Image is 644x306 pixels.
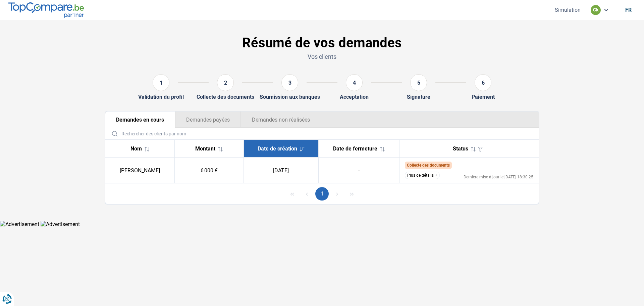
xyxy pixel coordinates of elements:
span: Date de création [258,145,297,152]
button: Plus de détails [405,172,440,179]
div: Acceptation [340,94,369,100]
div: Signature [407,94,430,100]
button: First Page [285,187,299,201]
span: Status [453,145,468,152]
div: ck [591,5,601,15]
span: Nom [130,145,142,152]
p: Vos clients [105,52,539,61]
div: 6 [475,74,491,91]
button: Demandes payées [175,112,241,128]
button: Demandes non réalisées [241,112,321,128]
img: TopCompare.be [8,2,84,17]
button: Demandes en cours [105,112,175,128]
td: [DATE] [244,158,318,183]
button: Previous Page [300,187,314,201]
div: 4 [346,74,363,91]
div: fr [625,7,632,13]
div: Validation du profil [138,94,184,100]
div: Paiement [472,94,495,100]
div: 3 [281,74,298,91]
div: 1 [153,74,169,91]
td: 6 000 € [174,158,244,183]
img: Advertisement [41,221,80,227]
td: - [318,158,399,183]
button: Last Page [345,187,359,201]
div: Dernière mise à jour le [DATE] 18:30:25 [464,175,533,179]
span: Montant [195,145,215,152]
input: Rechercher des clients par nom [108,128,536,139]
h1: Résumé de vos demandes [105,35,539,51]
div: Collecte des documents [197,94,254,100]
div: 5 [410,74,427,91]
div: Soumission aux banques [260,94,320,100]
div: 2 [217,74,234,91]
span: Date de fermeture [333,145,377,152]
button: Page 1 [315,187,329,201]
button: Next Page [330,187,344,201]
td: [PERSON_NAME] [105,158,174,183]
span: Collecte des documents [407,163,450,168]
button: Simulation [553,6,583,13]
